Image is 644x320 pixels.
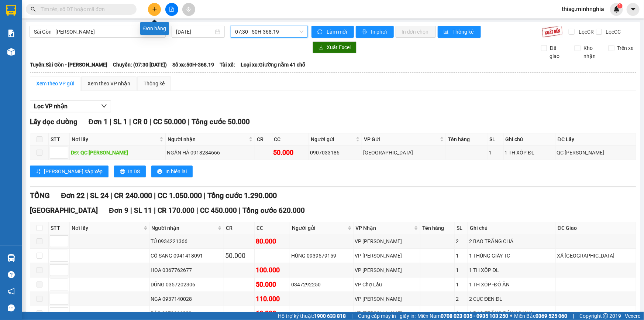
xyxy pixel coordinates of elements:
span: Tổng cước 50.000 [192,118,250,126]
span: SL 11 [134,206,152,215]
span: | [110,191,112,200]
div: 1 [456,252,466,260]
div: 50.000 [273,147,307,158]
th: CC [255,222,290,234]
span: TỔNG [30,191,50,200]
button: aim [182,3,195,16]
button: printerIn biên lai [151,166,193,177]
span: environment [42,18,48,24]
img: solution-icon [7,30,15,37]
span: Chuyến: (07:30 [DATE]) [113,61,167,69]
td: VP Phan Rí [354,292,420,306]
span: file-add [169,7,174,12]
span: message [8,304,15,312]
span: Trên xe [614,44,637,52]
button: file-add [165,3,178,16]
span: caret-down [630,6,637,13]
th: CC [272,133,309,146]
strong: 1900 633 818 [314,313,346,319]
b: GỬI : 109 QL 13 [3,46,75,58]
span: | [130,206,132,215]
div: 110.000 [256,294,289,304]
span: CR 170.000 [158,206,194,215]
span: Miền Nam [417,312,508,320]
span: Lọc CC [603,28,622,36]
span: aim [186,7,191,12]
span: Hỗ trợ kỹ thuật: [278,312,346,320]
td: VP Phan Rí [354,249,420,263]
th: STT [49,133,70,146]
span: printer [157,169,162,175]
span: sort-ascending [36,169,41,175]
div: 50.000 [256,279,289,290]
span: Xuất Excel [327,43,351,51]
div: CÔ SANG 0941418091 [151,252,223,260]
div: 2 [456,295,466,303]
span: printer [120,169,125,175]
span: | [188,118,190,126]
div: Xem theo VP nhận [87,79,130,88]
button: In đơn chọn [396,26,436,38]
th: Tên hàng [446,133,488,146]
div: VP [PERSON_NAME] [355,295,419,303]
span: Tổng cước 620.000 [242,206,305,215]
span: plus [152,7,157,12]
span: notification [8,288,15,295]
span: SL 1 [113,118,127,126]
th: Ghi chú [504,133,556,146]
div: NGÂN HÀ 0918284666 [167,149,254,157]
th: ĐC Giao [556,222,636,234]
div: HOA 0367762677 [151,266,223,274]
span: | [154,206,156,215]
div: 1 BAO TRẮNG BÁNH CANH [469,309,554,317]
span: ⚪️ [510,314,512,317]
b: Tuyến: Sài Gòn - [PERSON_NAME] [30,62,107,68]
input: Tìm tên, số ĐT hoặc mã đơn [41,5,128,13]
sup: 1 [617,3,623,8]
div: 2 BAO TRẮNG CHẢ [469,237,554,245]
b: [PERSON_NAME] [42,5,104,14]
span: | [129,118,131,126]
td: QC [PERSON_NAME] [556,146,636,160]
div: TÚ 0934221366 [151,237,223,245]
div: 60.000 [256,308,289,319]
td: VP Phan Rí [354,234,420,249]
span: search [31,7,36,12]
button: Lọc VP nhận [30,101,111,112]
span: Đơn 22 [61,191,85,200]
div: 100.000 [256,265,289,275]
td: VP Phan Rí [354,263,420,278]
span: sync [317,29,324,35]
th: SL [455,222,468,234]
span: bar-chart [444,29,450,35]
span: [PERSON_NAME] sắp xếp [44,167,103,176]
div: VP [PERSON_NAME] [355,266,419,274]
span: Đơn 1 [89,118,108,126]
span: Tổng cước 1.290.000 [207,191,277,200]
div: 1 [456,280,466,289]
span: 1 [619,3,621,8]
button: printerIn DS [114,166,146,177]
div: 1 [456,266,466,274]
img: logo-vxr [6,5,16,16]
button: sort-ascending[PERSON_NAME] sắp xếp [30,166,109,177]
th: Tên hàng [420,222,455,234]
strong: 0369 525 060 [535,313,567,319]
span: question-circle [8,271,15,278]
span: | [86,191,88,200]
span: | [239,206,241,215]
div: VP [PERSON_NAME] [355,309,419,317]
th: Ghi chú [468,222,556,234]
span: In DS [128,167,140,176]
span: Kho nhận [581,44,603,60]
span: thisg.minhnghia [556,4,610,14]
span: CC 50.000 [153,118,186,126]
span: Cung cấp máy in - giấy in: [358,312,416,320]
div: Thống kê [144,79,165,88]
button: syncLàm mới [311,26,354,38]
li: 01 [PERSON_NAME] [3,16,141,25]
span: down [101,103,107,109]
div: [GEOGRAPHIC_DATA] [363,149,445,157]
span: | [204,191,206,200]
span: Lấy dọc đường [30,118,78,126]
